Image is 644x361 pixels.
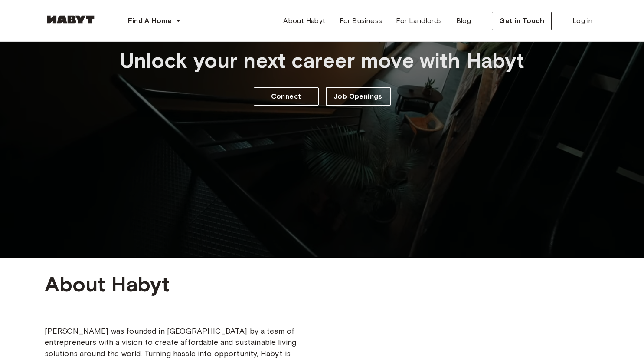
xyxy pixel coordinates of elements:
span: Job Openings [333,91,382,102]
a: For Business [333,12,389,30]
img: Habyt [45,15,97,24]
span: For Business [340,16,382,26]
button: Get in Touch [492,12,552,30]
span: About Habyt [283,16,325,26]
span: Blog [456,16,471,26]
a: Connect [254,87,319,106]
a: Log in [566,12,599,30]
span: Log in [572,16,592,26]
a: About Habyt [276,12,332,30]
a: Blog [449,12,478,30]
span: About Habyt [45,272,600,297]
a: For Landlords [389,12,449,30]
span: For Landlords [396,16,442,26]
span: Connect [271,91,301,102]
span: Find A Home [128,16,172,26]
a: Job Openings [326,87,391,106]
span: Unlock your next career move with Habyt [120,48,525,73]
button: Find A Home [121,12,188,30]
span: Get in Touch [499,16,544,26]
